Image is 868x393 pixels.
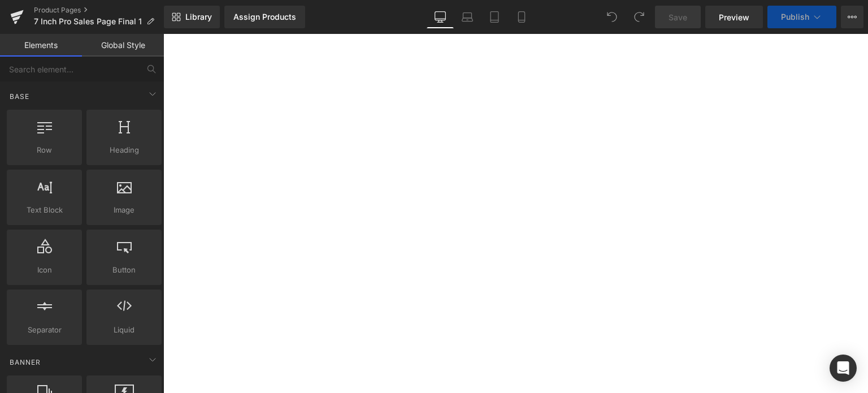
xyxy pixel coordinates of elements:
[90,264,158,276] span: Button
[10,144,79,156] span: Row
[427,6,454,28] a: Desktop
[90,204,158,216] span: Image
[34,6,164,15] a: Product Pages
[34,17,142,26] span: 7 Inch Pro Sales Page Final 1
[8,91,31,102] span: Base
[669,11,687,23] span: Save
[719,11,749,23] span: Preview
[508,6,535,28] a: Mobile
[781,12,809,21] span: Publish
[10,324,79,336] span: Separator
[841,6,863,28] button: More
[233,12,296,21] div: Assign Products
[705,6,763,28] a: Preview
[82,34,164,57] a: Global Style
[164,6,220,28] a: New Library
[90,144,158,156] span: Heading
[830,355,857,382] div: Open Intercom Messenger
[90,324,158,336] span: Liquid
[481,6,508,28] a: Tablet
[185,12,212,22] span: Library
[628,6,650,28] button: Redo
[8,357,42,368] span: Banner
[601,6,623,28] button: Undo
[767,6,836,28] button: Publish
[454,6,481,28] a: Laptop
[10,264,79,276] span: Icon
[10,204,79,216] span: Text Block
